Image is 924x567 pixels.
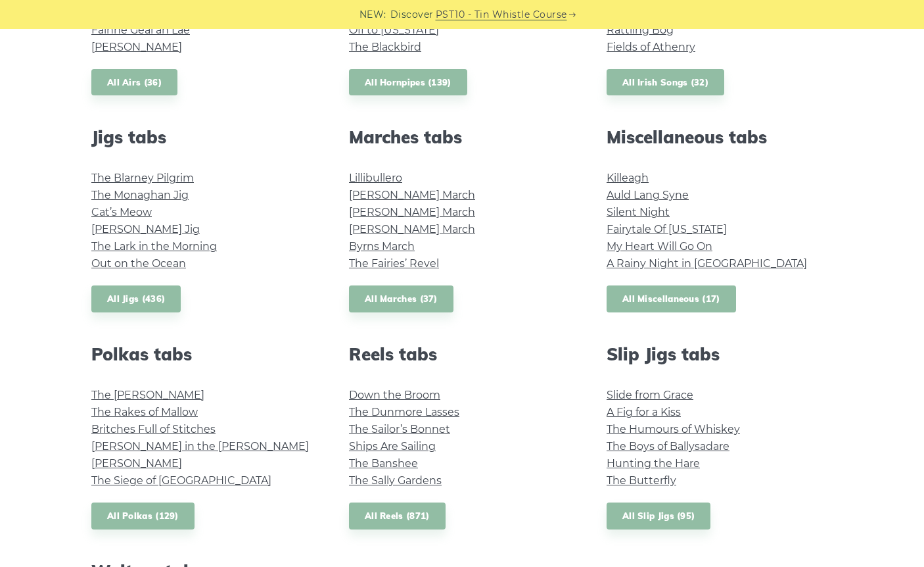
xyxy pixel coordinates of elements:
a: [PERSON_NAME] [91,457,182,470]
a: [PERSON_NAME] March [349,206,475,218]
a: Down the Broom [349,389,440,401]
a: Out on the Ocean [91,257,186,270]
a: Fáinne Geal an Lae [91,24,190,36]
a: Ships Are Sailing [349,440,436,453]
a: The Fairies’ Revel [349,257,439,270]
a: Off to [US_STATE] [349,24,439,36]
a: A Rainy Night in [GEOGRAPHIC_DATA] [607,257,807,270]
a: The Butterfly [607,474,676,487]
h2: Reels tabs [349,344,575,364]
h2: Marches tabs [349,127,575,147]
a: The Dunmore Lasses [349,406,459,418]
a: The Blarney Pilgrim [91,172,194,184]
a: The Monaghan Jig [91,189,189,201]
a: All Jigs (436) [91,285,181,312]
a: [PERSON_NAME] March [349,223,475,235]
a: All Irish Songs (32) [607,69,724,96]
a: Cat’s Meow [91,206,152,218]
a: Slide from Grace [607,389,693,401]
a: [PERSON_NAME] in the [PERSON_NAME] [91,440,309,453]
h2: Slip Jigs tabs [607,344,833,364]
a: The [PERSON_NAME] [91,389,204,401]
a: Lillibullero [349,172,402,184]
a: The Rakes of Mallow [91,406,198,418]
a: All Reels (871) [349,503,446,530]
a: All Slip Jigs (95) [607,503,710,530]
a: Hunting the Hare [607,457,700,470]
a: The Siege of [GEOGRAPHIC_DATA] [91,474,271,487]
a: Fields of Athenry [607,41,695,53]
a: A Fig for a Kiss [607,406,681,418]
a: All Marches (37) [349,285,453,312]
a: The Boys of Ballysadare [607,440,729,453]
a: The Humours of Whiskey [607,423,740,435]
a: Fairytale Of [US_STATE] [607,223,727,235]
h2: Jigs tabs [91,127,317,147]
a: The Sally Gardens [349,474,442,487]
a: The Banshee [349,457,418,470]
a: Britches Full of Stitches [91,423,216,435]
a: Byrns March [349,240,415,253]
a: [PERSON_NAME] Jig [91,223,200,235]
a: [PERSON_NAME] March [349,189,475,201]
a: All Polkas (129) [91,503,195,530]
a: [PERSON_NAME] [91,41,182,53]
a: Silent Night [607,206,670,218]
a: Killeagh [607,172,649,184]
span: Discover [390,7,434,22]
a: All Airs (36) [91,69,177,96]
a: PST10 - Tin Whistle Course [436,7,567,22]
a: Rattling Bog [607,24,674,36]
a: Auld Lang Syne [607,189,689,201]
span: NEW: [359,7,386,22]
a: The Sailor’s Bonnet [349,423,450,435]
h2: Polkas tabs [91,344,317,364]
a: The Lark in the Morning [91,240,217,253]
h2: Miscellaneous tabs [607,127,833,147]
a: All Hornpipes (139) [349,69,467,96]
a: The Blackbird [349,41,421,53]
a: All Miscellaneous (17) [607,285,736,312]
a: My Heart Will Go On [607,240,712,253]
